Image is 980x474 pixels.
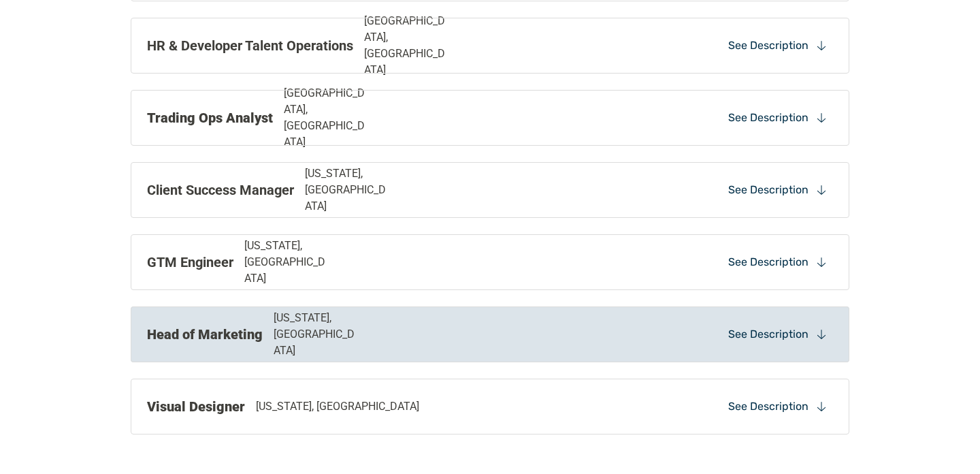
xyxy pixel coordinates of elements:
[728,183,808,197] p: See Description
[305,165,391,215] p: [US_STATE], [GEOGRAPHIC_DATA]
[147,252,233,272] p: GTM Engineer
[147,398,245,415] strong: Visual Designer
[147,326,263,343] strong: Head of Marketing
[147,180,294,200] p: Client Success Manager
[274,310,360,359] p: [US_STATE], [GEOGRAPHIC_DATA]
[284,85,370,151] p: [GEOGRAPHIC_DATA], [GEOGRAPHIC_DATA]
[256,398,419,415] p: [US_STATE], [GEOGRAPHIC_DATA]
[728,327,808,342] p: See Description
[364,13,451,78] p: [GEOGRAPHIC_DATA], [GEOGRAPHIC_DATA]
[728,110,808,125] p: See Description
[147,35,353,56] p: HR & Developer Talent Operations
[728,399,808,414] p: See Description
[728,38,808,53] p: See Description
[147,110,273,126] strong: Trading Ops Analyst
[244,238,331,287] p: [US_STATE], [GEOGRAPHIC_DATA]
[728,255,808,270] p: See Description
